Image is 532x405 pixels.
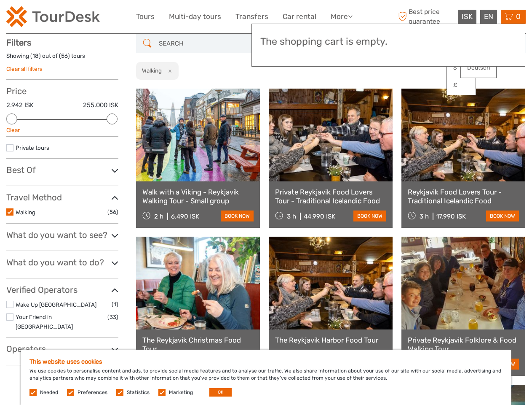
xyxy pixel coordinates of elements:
label: Statistics [127,389,150,396]
span: 0 [515,12,522,21]
a: Clear all filters [6,65,43,72]
h2: Walking [142,67,162,74]
span: (33) [107,312,118,322]
span: ISK [462,12,473,21]
div: We use cookies to personalise content and ads, to provide social media features and to analyse ou... [21,350,511,405]
a: Private tours [16,144,49,151]
a: book now [221,211,254,221]
a: Tours [136,11,155,23]
strong: Filters [6,38,31,48]
img: 120-15d4194f-c635-41b9-a512-a3cb382bfb57_logo_small.png [6,6,100,27]
a: The Reykjavik Christmas Food Tour [142,336,254,353]
a: Your Friend in [GEOGRAPHIC_DATA] [16,313,73,330]
a: book now [486,211,519,221]
span: Best price guarantee [396,7,456,26]
div: 17.990 ISK [436,213,466,220]
label: 255.000 ISK [83,101,118,110]
h3: What do you want to do? [6,257,118,267]
a: Multi-day tours [169,11,221,23]
label: 2.942 ISK [6,101,34,110]
span: (56) [107,207,118,217]
button: OK [209,388,232,397]
h3: The shopping cart is empty. [260,36,516,48]
h3: What do you want to see? [6,230,118,240]
a: $ [447,60,476,76]
h3: Price [6,86,118,96]
a: Reykjavik Food Lovers Tour - Traditional Icelandic Food [408,188,519,205]
span: 3 h [420,213,429,220]
button: x [163,66,174,75]
a: Deutsch [461,60,496,76]
h3: Verified Operators [6,285,118,295]
label: Preferences [78,389,107,396]
button: Open LiveChat chat widget [97,13,107,23]
span: 2 h [154,213,163,220]
div: EN [480,10,497,24]
div: 6.490 ISK [171,213,199,220]
a: Transfers [235,11,268,23]
h3: Travel Method [6,192,118,202]
a: Wake Up [GEOGRAPHIC_DATA] [16,301,96,308]
div: Showing ( ) out of ( ) tours [6,52,118,65]
label: 18 [32,52,39,60]
label: Needed [40,389,58,396]
h3: Operators [6,344,118,354]
a: Private Reykjavik Food Lovers Tour - Traditional Icelandic Food [275,188,386,205]
h3: Best Of [6,165,118,175]
a: The Reykjavik Harbor Food Tour [275,336,386,344]
a: Walking [16,209,35,216]
div: Clear [6,126,118,134]
a: Car rental [283,11,316,23]
input: SEARCH [155,36,256,51]
a: book now [353,211,386,221]
h5: This website uses cookies [29,358,503,365]
a: Private Reykjavik Folklore & Food Walking Tour [408,336,519,353]
span: (1) [112,300,118,309]
a: More [331,11,353,23]
span: 3 h [287,213,296,220]
a: £ [447,78,476,93]
a: Walk with a Viking - Reykjavik Walking Tour - Small group [142,188,254,205]
p: We're away right now. Please check back later! [12,15,95,22]
div: 44.990 ISK [304,213,335,220]
label: 56 [61,52,68,60]
label: Marketing [169,389,193,396]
